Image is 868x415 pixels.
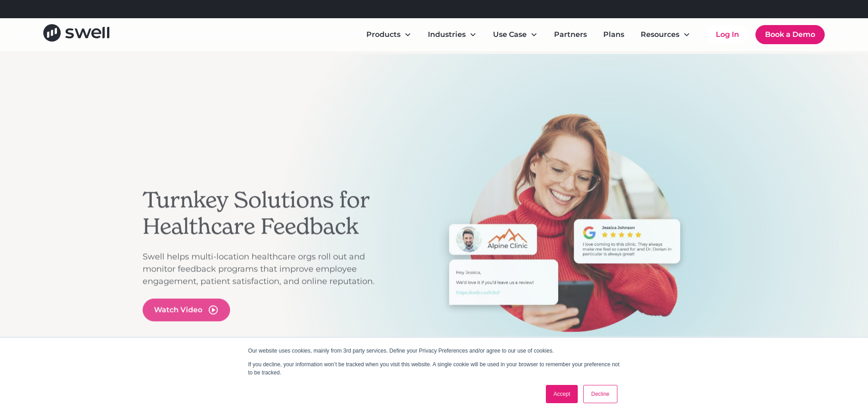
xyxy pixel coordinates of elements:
div: 1 of 3 [398,113,726,366]
a: Accept [546,385,578,403]
div: Resources [633,26,698,44]
div: Use Case [493,29,527,40]
div: Resources [641,29,679,40]
div: carousel [398,113,726,395]
p: If you decline, your information won’t be tracked when you visit this website. A single cookie wi... [248,360,620,377]
a: Plans [596,26,632,44]
a: Book a Demo [755,25,825,44]
a: open lightbox [143,298,230,321]
a: home [43,24,109,45]
div: Products [366,29,401,40]
a: Partners [547,26,594,44]
div: Industries [421,26,484,44]
p: Our website uses cookies, mainly from 3rd party services. Define your Privacy Preferences and/or ... [248,347,620,355]
div: Industries [428,29,466,40]
div: Watch Video [154,304,202,315]
a: Decline [583,385,617,403]
h2: Turnkey Solutions for Healthcare Feedback [143,187,389,240]
p: Swell helps multi-location healthcare orgs roll out and monitor feedback programs that improve em... [143,251,389,287]
div: Use Case [486,26,545,44]
div: Products [359,26,419,44]
a: Log In [707,26,748,44]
